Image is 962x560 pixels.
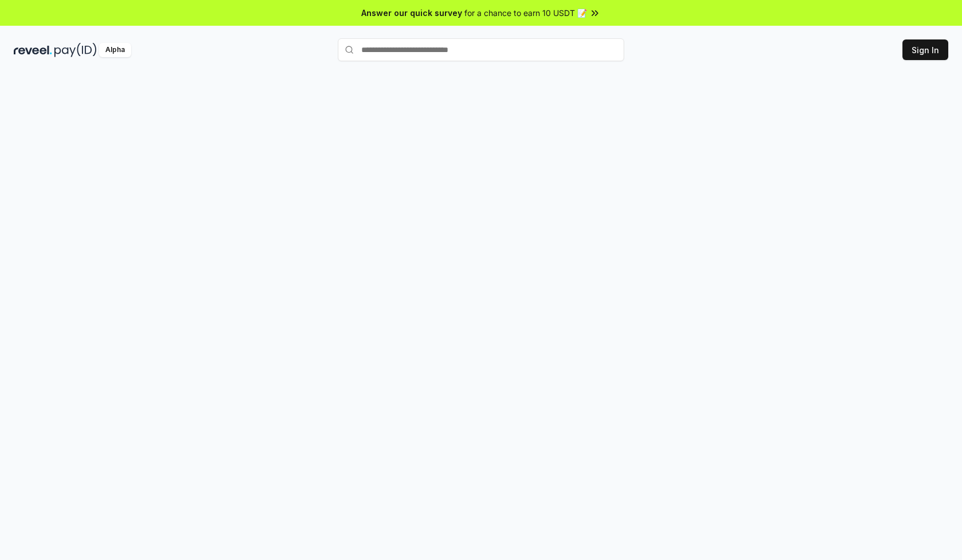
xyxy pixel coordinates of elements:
[361,7,462,19] span: Answer our quick survey
[99,43,131,57] div: Alpha
[14,43,52,57] img: reveel_dark
[902,39,948,60] button: Sign In
[464,7,587,19] span: for a chance to earn 10 USDT 📝
[54,43,97,57] img: pay_id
